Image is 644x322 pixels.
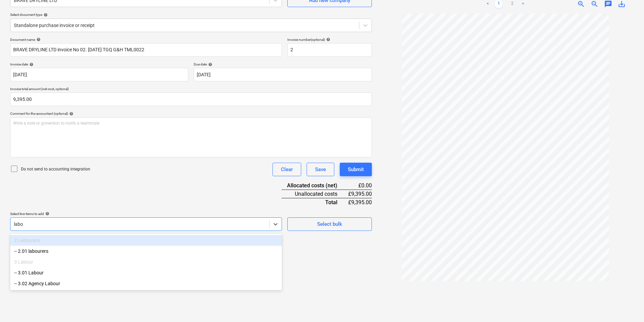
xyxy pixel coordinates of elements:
button: Submit [340,163,372,176]
div: Save [315,165,326,174]
span: help [44,212,49,216]
div: 2 Labourers [10,235,282,246]
button: Clear [272,163,301,176]
div: £9,395.00 [348,198,372,206]
input: Document name [10,43,282,57]
input: Invoice number [287,43,372,57]
div: Allocated costs (net) [282,182,348,190]
iframe: Chat Widget [610,290,644,322]
div: Invoice number (optional) [287,37,372,42]
div: Select bulk [317,220,342,229]
input: Invoice total amount (net cost, optional) [10,92,372,106]
div: Clear [281,165,293,174]
div: Total [282,198,348,206]
span: help [325,37,330,42]
div: Unallocated costs [282,190,348,198]
div: Due date [194,62,372,66]
p: Do not send to accounting integration [21,166,90,172]
div: -- 2.01 labourers [10,246,282,257]
span: help [68,112,73,116]
span: help [28,62,33,66]
p: Invoice total amount (net cost, optional) [10,87,372,92]
div: Select line-items to add [10,212,282,216]
input: Due date not specified [194,68,372,81]
div: 3 Labour [10,257,282,267]
div: £0.00 [348,182,372,190]
span: help [207,62,212,66]
button: Select bulk [287,217,372,231]
div: Comment for the accountant (optional) [10,111,372,116]
div: Document name [10,37,282,42]
input: Invoice date not specified [10,68,188,81]
div: Invoice date [10,62,188,66]
div: Submit [348,165,364,174]
div: -- 3.02 Agency Labour [10,278,282,289]
div: £9,395.00 [348,190,372,198]
button: Save [307,163,334,176]
span: help [35,37,41,42]
div: Select document type [10,12,372,17]
div: -- 3.01 Labour [10,267,282,278]
span: help [42,13,48,17]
